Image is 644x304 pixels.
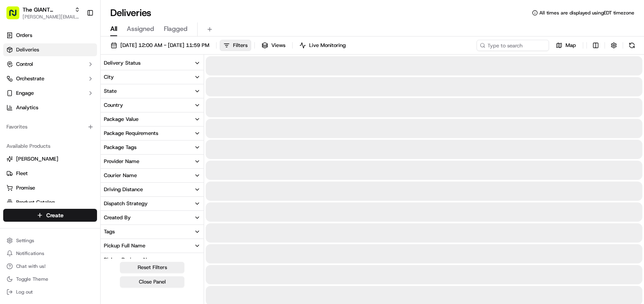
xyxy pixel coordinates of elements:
button: Chat with us! [3,261,97,272]
a: Orders [3,29,97,42]
span: All [110,24,117,34]
button: Delivery Status [101,56,204,70]
button: Control [3,58,97,71]
span: Fleet [16,170,28,177]
a: [PERSON_NAME] [6,155,94,163]
img: 1736555255976-a54dd68f-1ca7-489b-9aae-adbdc363a1c4 [8,77,23,91]
div: We're available if you need us! [27,85,102,91]
button: Filters [220,40,251,51]
span: Engage [16,90,34,97]
div: State [104,88,117,95]
span: Deliveries [16,46,39,53]
button: The GIANT Company [23,6,71,14]
span: Views [271,42,285,49]
div: 📗 [8,117,14,124]
button: Fleet [3,167,97,180]
div: Favorites [3,120,97,133]
span: Product Catalog [16,199,55,206]
span: API Documentation [76,116,129,124]
button: Driving Distance [101,183,204,196]
span: [DATE] 12:00 AM - [DATE] 11:59 PM [120,42,209,49]
button: Provider Name [101,155,204,168]
button: Product Catalog [3,196,97,209]
span: Flagged [164,24,188,34]
span: Orders [16,32,32,39]
input: Got a question? Start typing here... [21,52,145,60]
button: City [101,70,204,84]
button: Pickup Business Name [101,253,204,267]
a: Promise [6,184,94,192]
span: Orchestrate [16,75,44,82]
button: Refresh [626,40,638,51]
a: Deliveries [3,43,97,56]
span: Settings [16,237,34,244]
div: Created By [104,214,131,221]
div: Start new chat [27,77,132,85]
button: Create [3,209,97,222]
h1: Deliveries [110,6,151,19]
button: Reset Filters [120,262,184,273]
a: Analytics [3,101,97,114]
div: Package Requirements [104,130,158,137]
button: Notifications [3,248,97,259]
a: Product Catalog [6,199,94,206]
button: Settings [3,235,97,246]
button: Courier Name [101,169,204,182]
span: Filters [233,42,248,49]
div: Delivery Status [104,59,140,67]
button: Map [552,40,580,51]
button: Country [101,98,204,112]
a: 💻API Documentation [65,113,132,128]
div: Provider Name [104,158,139,165]
a: Fleet [6,170,94,177]
div: Dispatch Strategy [104,200,148,207]
a: 📗Knowledge Base [5,113,65,128]
span: Toggle Theme [16,276,48,282]
span: Log out [16,289,33,295]
div: Driving Distance [104,186,143,193]
div: Pickup Full Name [104,242,145,249]
span: Assigned [127,24,154,34]
div: City [104,73,114,81]
button: Tags [101,225,204,239]
span: [PERSON_NAME] [16,155,58,163]
div: Package Value [104,116,138,123]
button: The GIANT Company[PERSON_NAME][EMAIL_ADDRESS][DOMAIN_NAME] [3,3,83,22]
span: Live Monitoring [309,42,346,49]
div: Available Products [3,140,97,153]
button: Package Tags [101,141,204,154]
button: Package Value [101,112,204,126]
span: Analytics [16,104,38,111]
a: Powered byPylon [57,136,97,142]
button: [PERSON_NAME] [3,153,97,165]
div: Pickup Business Name [104,256,157,263]
span: Notifications [16,250,44,257]
button: Engage [3,87,97,100]
input: Type to search [477,40,549,51]
button: Package Requirements [101,126,204,140]
button: Log out [3,286,97,298]
button: [PERSON_NAME][EMAIL_ADDRESS][DOMAIN_NAME] [23,14,80,20]
div: Tags [104,228,115,235]
button: Live Monitoring [296,40,349,51]
div: 💻 [68,117,74,124]
button: Toggle Theme [3,273,97,285]
div: Courier Name [104,172,137,179]
img: Nash [8,8,24,24]
span: Control [16,61,33,68]
span: Pylon [80,136,97,142]
button: Views [258,40,289,51]
span: Promise [16,184,35,192]
button: [DATE] 12:00 AM - [DATE] 11:59 PM [107,40,213,51]
button: Orchestrate [3,72,97,85]
button: Start new chat [137,79,147,89]
button: Created By [101,211,204,224]
span: Knowledge Base [16,116,62,124]
span: Map [566,42,576,49]
span: Create [46,211,64,219]
button: Promise [3,182,97,194]
span: Chat with us! [16,263,45,269]
button: State [101,84,204,98]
